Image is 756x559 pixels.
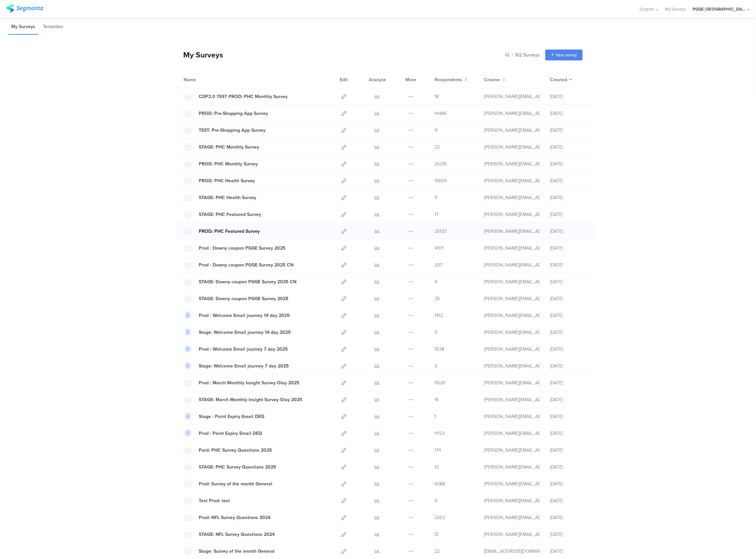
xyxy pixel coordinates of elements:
[550,396,590,403] div: [DATE]
[484,194,540,201] div: venket.v@pg.com
[434,245,444,252] span: 4971
[199,211,261,218] div: STAGE: PHC Featured Survey
[434,379,445,386] span: 9520
[484,245,540,252] div: venket.v@pg.com
[184,294,289,303] a: STAGE: Downy coupon PGGE Survey 2025
[434,363,437,369] span: 0
[484,514,540,521] div: venket.v@pg.com
[484,379,540,386] div: venket.v@pg.com
[434,464,439,471] span: 13
[184,530,275,539] a: STAGE: NFL Survey Questions 2024
[199,346,288,353] div: Prod : Welcome Email journey 7 day 2025
[434,110,447,117] span: 14486
[550,295,590,302] div: [DATE]
[184,193,256,202] a: STAGE: PHC Health Survey
[550,497,590,504] div: [DATE]
[434,531,439,538] span: 12
[184,463,276,471] a: STAGE: PHC Survey Questions 2025
[184,126,265,134] a: TEST: Pre-Shopping App Survey
[434,514,445,521] span: 2202
[484,548,540,555] div: yan.m.3@pg.com
[484,531,540,538] div: venket.v@pg.com
[199,245,286,252] div: Prod : Downy coupon PGGE Survey 2025
[484,177,540,184] div: venket.v@pg.com
[484,363,540,369] div: venket.v@pg.com
[199,295,289,302] div: STAGE: Downy coupon PGGE Survey 2025
[484,329,540,336] div: venket.v@pg.com
[556,52,577,58] span: New survey
[434,430,445,437] span: 11123
[550,93,590,100] div: [DATE]
[199,177,255,184] div: PROD: PHC Health Survey
[434,413,436,420] span: 1
[484,278,540,285] div: venket.v@pg.com
[550,177,590,184] div: [DATE]
[550,245,590,252] div: [DATE]
[184,76,223,83] div: Name
[550,430,590,437] div: [DATE]
[199,329,291,336] div: Stage: Welcome Email journey 14 day 2025
[184,261,293,269] a: Prod : Downy coupon PGGE Survey 2025 CN
[434,346,444,353] span: 1038
[199,480,272,487] div: Prod: Survey of the month General
[550,76,572,83] button: Created
[184,446,272,454] a: Pord: PHC Survey Questions 2025
[484,346,540,353] div: venket.v@pg.com
[434,447,441,454] span: 174
[184,227,260,235] a: PROD: PHC Featured Survey
[199,430,262,437] div: Prod : Point Expiry Email DEQ
[484,160,540,167] div: venket.v@pg.com
[184,109,268,118] a: PROD: Pre-Shopping App Survey
[434,76,462,83] span: Respondents
[434,295,440,302] span: 25
[199,262,293,268] div: Prod : Downy coupon PGGE Survey 2025 CN
[184,479,272,488] a: Prod: Survey of the month General
[184,496,230,505] a: Test Prod: test
[199,127,265,134] div: TEST: Pre-Shopping App Survey
[337,71,351,88] div: Edit
[484,464,540,471] div: venket.v@pg.com
[484,93,540,100] div: davila.a.5@pg.com
[511,52,514,58] span: |
[434,194,437,201] span: 9
[184,210,261,219] a: STAGE: PHC Featured Survey
[484,76,505,83] button: Creator
[184,395,302,404] a: STAGE: March Monthly Insight Survey Olay 2025
[484,497,540,504] div: venket.v@pg.com
[434,127,438,134] span: 11
[550,312,590,319] div: [DATE]
[434,497,437,504] span: 0
[550,194,590,201] div: [DATE]
[184,547,275,555] a: Stage: Survey of the month General
[434,548,440,555] span: 22
[199,363,289,369] div: Stage: Welcome Email journey 7 day 2025
[199,144,259,151] div: STAGE: PHC Monthly Survey
[484,144,540,151] div: venket.v@pg.com
[434,211,438,218] span: 17
[550,262,590,268] div: [DATE]
[199,497,230,504] div: Test Prod: test
[199,228,260,235] div: PROD: PHC Featured Survey
[484,480,540,487] div: venket.v@pg.com
[184,513,270,522] a: Prod: NFL Survey Questions 2024
[434,262,442,268] span: 207
[550,447,590,454] div: [DATE]
[184,328,291,336] a: Stage: Welcome Email journey 14 day 2025
[184,412,264,421] a: Stage : Point Expiry Email DEQ
[199,379,299,386] div: Prod : March Monthly Insight Survey Olay 2025
[199,548,275,555] div: Stage: Survey of the month General
[434,144,440,151] span: 22
[199,312,290,319] div: Prod : Welcome Email journey 14 day 2025
[199,110,268,117] div: PROD: Pre-Shopping App Survey
[693,6,746,12] div: PGGE [GEOGRAPHIC_DATA]
[199,160,258,167] div: PROD: PHC Monthly Survey
[550,110,590,117] div: [DATE]
[184,92,288,101] a: CDP2.0 TEST PROD: PHC Monthly Survey
[434,396,439,403] span: 16
[550,76,567,83] span: Created
[199,396,302,403] div: STAGE: March Monthly Insight Survey Olay 2025
[184,159,258,168] a: PROD: PHC Monthly Survey
[184,143,259,151] a: STAGE: PHC Monthly Survey
[484,228,540,235] div: venket.v@pg.com
[550,144,590,151] div: [DATE]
